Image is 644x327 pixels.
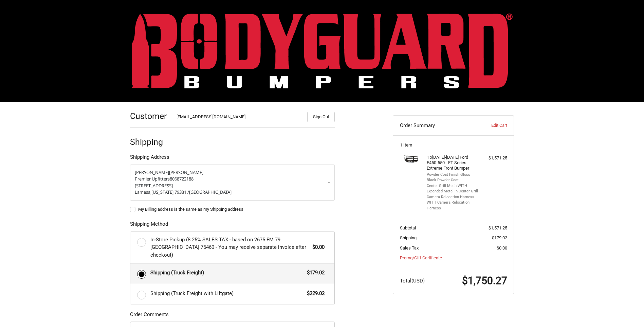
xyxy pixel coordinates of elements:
li: Center Grill Mesh WITH Expanded Metal in Center Grill [427,183,479,194]
span: [STREET_ADDRESS] [135,183,173,189]
span: $179.02 [303,269,325,277]
span: $0.00 [309,243,325,251]
span: Total (USD) [400,278,425,284]
a: Promo/Gift Certificate [400,255,442,260]
span: [PERSON_NAME] [135,169,169,175]
span: Sales Tax [400,245,419,251]
img: BODYGUARD BUMPERS [132,13,513,88]
a: Enter or select a different address [130,165,335,201]
h4: 1 x [DATE]-[DATE] Ford F450-550 - FT Series - Extreme Front Bumper [427,155,479,171]
button: Sign Out [307,112,335,122]
span: [US_STATE], [151,189,174,195]
span: $1,750.27 [462,275,507,287]
h3: Order Summary [400,122,474,129]
div: [EMAIL_ADDRESS][DOMAIN_NAME] [177,114,301,122]
span: [PERSON_NAME] [169,169,203,175]
legend: Shipping Method [130,220,168,231]
h2: Customer [130,111,170,121]
li: Powder Coat Finish Gloss Black Powder Coat [427,172,479,183]
a: Edit Cart [473,122,507,129]
span: Shipping [400,235,417,240]
h3: 1 Item [400,142,507,148]
span: [GEOGRAPHIC_DATA] [189,189,232,195]
span: $1,571.25 [489,225,507,230]
legend: Shipping Address [130,153,169,164]
span: Shipping (Truck Freight) [150,269,304,277]
span: Shipping (Truck Freight with Liftgate) [150,290,304,297]
span: In-Store Pickup (8.25% SALES TAX - based on 2675 FM 79 [GEOGRAPHIC_DATA] 75460 - You may receive ... [150,236,309,259]
span: 79331 / [174,189,189,195]
iframe: Chat Widget [610,294,644,327]
label: My Billing address is the same as my Shipping address [130,207,335,212]
span: 8068722188 [170,176,194,182]
span: Premier Upfitters [135,176,170,182]
span: $229.02 [303,290,325,297]
span: Subtotal [400,225,416,230]
li: Camera Relocation Harness WITH Camera Relocation Harness [427,194,479,211]
legend: Order Comments [130,311,169,322]
h2: Shipping [130,137,170,147]
div: $1,571.25 [480,155,507,161]
span: $179.02 [492,235,507,240]
span: $0.00 [497,245,507,251]
span: Lamesa, [135,189,151,195]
